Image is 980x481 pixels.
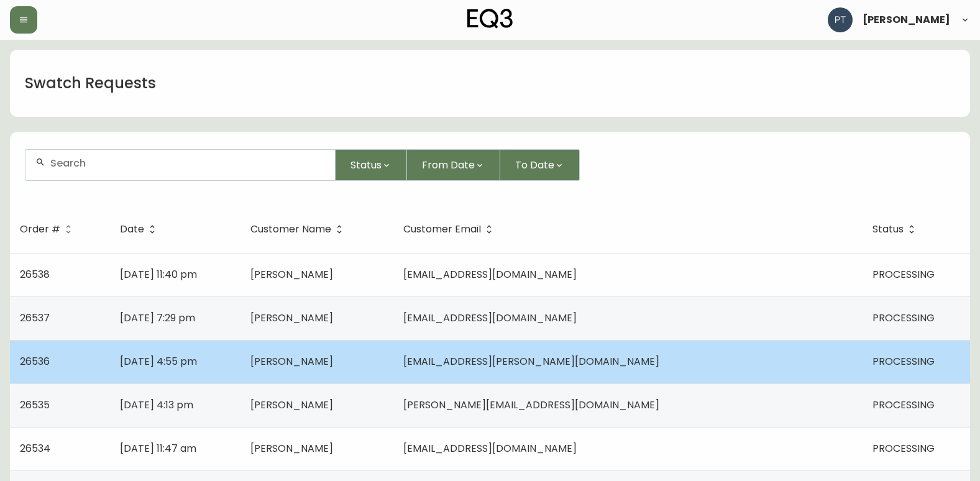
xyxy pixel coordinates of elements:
span: Customer Email [403,224,497,235]
img: 986dcd8e1aab7847125929f325458823 [828,7,853,32]
button: To Date [500,149,580,181]
button: Status [336,149,407,181]
span: To Date [515,157,554,173]
span: 26534 [20,441,50,456]
span: [DATE] 4:55 pm [120,354,197,369]
span: [EMAIL_ADDRESS][PERSON_NAME][DOMAIN_NAME] [403,354,659,369]
span: Customer Name [250,226,331,233]
span: Customer Name [250,224,347,235]
span: 26537 [20,311,50,325]
span: PROCESSING [872,267,935,282]
span: 26536 [20,354,50,369]
span: Date [120,226,144,233]
span: PROCESSING [872,441,935,456]
span: [PERSON_NAME][EMAIL_ADDRESS][DOMAIN_NAME] [403,398,659,412]
span: [PERSON_NAME] [250,398,333,412]
h1: Swatch Requests [25,73,156,94]
span: [EMAIL_ADDRESS][DOMAIN_NAME] [403,441,577,456]
span: PROCESSING [872,311,935,325]
span: [PERSON_NAME] [250,267,333,282]
span: Status [872,224,920,235]
span: [PERSON_NAME] [250,441,333,456]
span: [PERSON_NAME] [863,15,950,25]
span: Order # [20,226,60,233]
input: Search [50,157,325,169]
span: [DATE] 7:29 pm [120,311,195,325]
span: PROCESSING [872,398,935,412]
span: [EMAIL_ADDRESS][DOMAIN_NAME] [403,267,577,282]
span: 26535 [20,398,50,412]
span: From Date [422,157,475,173]
span: [DATE] 4:13 pm [120,398,193,412]
span: Date [120,224,160,235]
span: Order # [20,224,76,235]
span: [DATE] 11:47 am [120,441,196,456]
span: [DATE] 11:40 pm [120,267,197,282]
span: PROCESSING [872,354,935,369]
span: [PERSON_NAME] [250,354,333,369]
span: [EMAIL_ADDRESS][DOMAIN_NAME] [403,311,577,325]
img: logo [467,9,513,29]
span: 26538 [20,267,50,282]
span: Status [350,157,382,173]
span: Status [872,226,904,233]
button: From Date [407,149,500,181]
span: Customer Email [403,226,481,233]
span: [PERSON_NAME] [250,311,333,325]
